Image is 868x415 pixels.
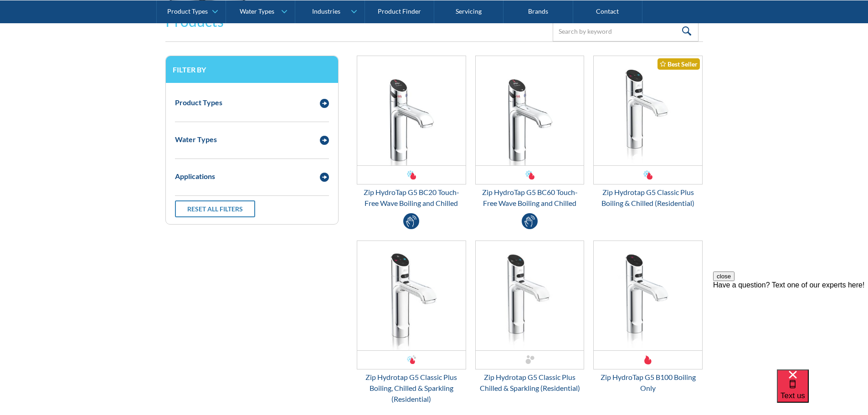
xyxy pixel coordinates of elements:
[175,134,217,145] div: Water Types
[476,56,584,165] img: Zip HydroTap G5 BC60 Touch-Free Wave Boiling and Chilled
[476,241,584,350] img: Zip Hydrotap G5 Classic Plus Chilled & Sparkling (Residential)
[175,200,255,217] a: Reset all filters
[175,171,215,182] div: Applications
[593,56,703,209] a: Zip Hydrotap G5 Classic Plus Boiling & Chilled (Residential)Best SellerZip Hydrotap G5 Classic Pl...
[475,372,585,394] div: Zip Hydrotap G5 Classic Plus Chilled & Sparkling (Residential)
[357,56,466,209] a: Zip HydroTap G5 BC20 Touch-Free Wave Boiling and ChilledZip HydroTap G5 BC20 Touch-Free Wave Boil...
[593,187,703,209] div: Zip Hydrotap G5 Classic Plus Boiling & Chilled (Residential)
[657,58,700,70] div: Best Seller
[475,241,585,394] a: Zip Hydrotap G5 Classic Plus Chilled & Sparkling (Residential)Zip Hydrotap G5 Classic Plus Chille...
[777,369,868,415] iframe: podium webchat widget bubble
[593,372,703,394] div: Zip HydroTap G5 B100 Boiling Only
[713,272,868,381] iframe: podium webchat widget prompt
[173,65,331,74] h3: Filter by
[357,56,466,165] img: Zip HydroTap G5 BC20 Touch-Free Wave Boiling and Chilled
[593,241,703,394] a: Zip HydroTap G5 B100 Boiling OnlyZip HydroTap G5 B100 Boiling Only
[357,241,466,350] img: Zip Hydrotap G5 Classic Plus Boiling, Chilled & Sparkling (Residential)
[175,97,222,108] div: Product Types
[553,21,699,41] input: Search by keyword
[312,7,340,15] div: Industries
[240,7,274,15] div: Water Types
[357,372,466,405] div: Zip Hydrotap G5 Classic Plus Boiling, Chilled & Sparkling (Residential)
[594,56,702,165] img: Zip Hydrotap G5 Classic Plus Boiling & Chilled (Residential)
[475,187,585,209] div: Zip HydroTap G5 BC60 Touch-Free Wave Boiling and Chilled
[167,7,208,15] div: Product Types
[357,187,466,209] div: Zip HydroTap G5 BC20 Touch-Free Wave Boiling and Chilled
[357,241,466,405] a: Zip Hydrotap G5 Classic Plus Boiling, Chilled & Sparkling (Residential)Zip Hydrotap G5 Classic Pl...
[594,241,702,350] img: Zip HydroTap G5 B100 Boiling Only
[475,56,585,209] a: Zip HydroTap G5 BC60 Touch-Free Wave Boiling and ChilledZip HydroTap G5 BC60 Touch-Free Wave Boil...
